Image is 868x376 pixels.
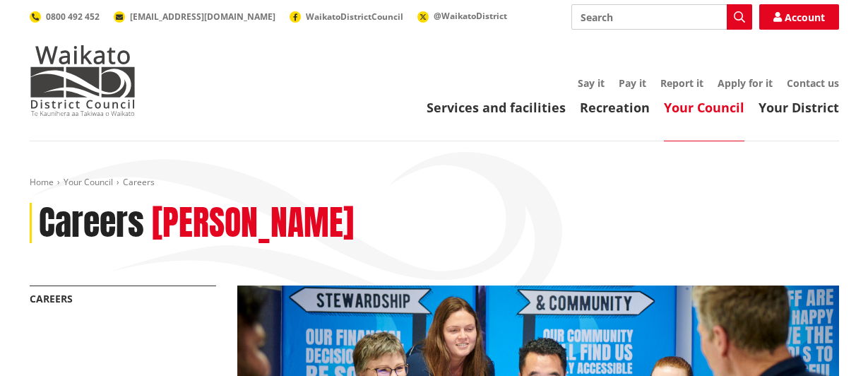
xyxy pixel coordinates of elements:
a: Your Council [64,176,113,188]
a: Services and facilities [427,99,566,116]
a: Pay it [619,76,646,90]
span: 0800 492 452 [46,11,100,23]
a: 0800 492 452 [30,11,100,23]
img: Waikato District Council - Te Kaunihera aa Takiwaa o Waikato [30,45,136,116]
span: WaikatoDistrictCouncil [306,11,403,23]
span: [EMAIL_ADDRESS][DOMAIN_NAME] [130,11,275,23]
a: Account [759,4,839,30]
a: [EMAIL_ADDRESS][DOMAIN_NAME] [114,11,275,23]
a: WaikatoDistrictCouncil [290,11,403,23]
a: Say it [578,76,605,90]
a: Careers [30,292,73,305]
a: Report it [660,76,703,90]
a: Your Council [664,99,744,116]
a: Apply for it [718,76,773,90]
h1: Careers [39,203,144,244]
nav: breadcrumb [30,177,839,189]
a: Home [30,176,54,188]
a: Your District [759,99,839,116]
a: Recreation [580,99,650,116]
span: @WaikatoDistrict [434,10,507,22]
a: Contact us [787,76,839,90]
a: @WaikatoDistrict [417,10,507,22]
h2: [PERSON_NAME] [152,203,354,244]
span: Careers [123,176,155,188]
input: Search input [571,4,752,30]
